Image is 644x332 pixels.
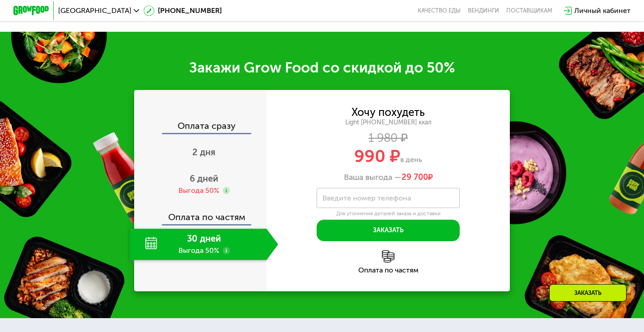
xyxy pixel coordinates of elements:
[352,107,425,117] div: Хочу похудеть
[322,196,411,200] label: Введите номер телефона
[178,186,219,196] div: Выгода 50%
[192,147,216,157] span: 2 дня
[144,5,222,16] a: [PHONE_NUMBER]
[382,250,394,263] img: l6xcnZfty9opOoJh.png
[574,5,631,16] div: Личный кабинет
[402,172,428,182] span: 29 700
[58,7,131,14] span: [GEOGRAPHIC_DATA]
[354,146,400,166] span: 990 ₽
[468,7,499,14] a: Вендинги
[135,204,267,224] div: Оплата по частям
[267,133,510,143] div: 1 980 ₽
[190,173,218,184] span: 6 дней
[267,267,510,274] div: Оплата по частям
[400,155,422,164] span: в день
[549,284,627,302] div: Заказать
[267,173,510,183] div: Ваша выгода —
[506,7,552,14] div: поставщикам
[135,121,267,133] div: Оплата сразу
[267,119,510,127] div: Light [PHONE_NUMBER] ккал
[317,220,460,241] button: Заказать
[418,7,461,14] a: Качество еды
[402,173,433,183] span: ₽
[317,210,460,217] div: Для уточнения деталей заказа и доставки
